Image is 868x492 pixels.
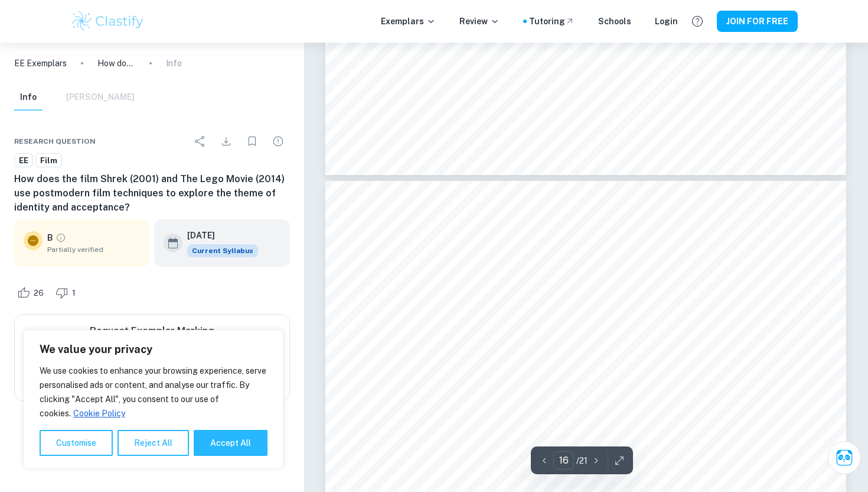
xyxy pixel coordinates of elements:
[47,244,140,255] span: Partially verified
[214,130,238,153] div: Download
[194,430,267,456] button: Accept All
[14,172,290,215] h6: How does the film Shrek (2001) and The Lego Movie (2014) use postmodern film techniques to explor...
[166,57,182,70] p: Info
[40,430,113,456] button: Customise
[459,15,500,28] p: Review
[655,15,678,28] a: Login
[381,15,436,28] p: Exemplars
[717,11,798,32] button: JOIN FOR FREE
[529,15,575,28] a: Tutoring
[14,85,43,111] button: Info
[828,441,861,474] button: Ask Clai
[15,155,32,167] span: EE
[598,15,631,28] a: Schools
[576,454,588,467] p: / 21
[14,136,96,147] span: Research question
[24,330,283,468] div: We value your privacy
[14,57,67,70] a: EE Exemplars
[240,130,264,153] div: Bookmark
[187,244,258,257] div: This exemplar is based on the current syllabus. Feel free to refer to it for inspiration/ideas wh...
[14,411,290,420] span: Example of past student work. For reference on structure and expectations only. Do not copy.
[90,324,214,338] h6: Request Exemplar Marking
[187,229,249,242] h6: [DATE]
[187,244,258,257] span: Current Syllabus
[53,283,82,302] div: Dislike
[97,57,135,70] p: How does the film Shrek (2001) and The Lego Movie (2014) use postmodern film techniques to explor...
[14,153,33,168] a: EE
[66,287,82,299] span: 1
[14,283,50,302] div: Like
[40,364,267,420] p: We use cookies to enhance your browsing experience, serve personalised ads or content, and analys...
[35,153,62,168] a: Film
[40,342,267,357] p: We value your privacy
[36,155,61,167] span: Film
[687,11,707,31] button: Help and Feedback
[47,231,53,244] p: B
[56,232,66,243] a: Grade partially verified
[73,408,126,419] a: Cookie Policy
[118,430,189,456] button: Reject All
[27,287,50,299] span: 26
[188,130,212,153] div: Share
[266,130,290,153] div: Report issue
[70,9,145,33] img: Clastify logo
